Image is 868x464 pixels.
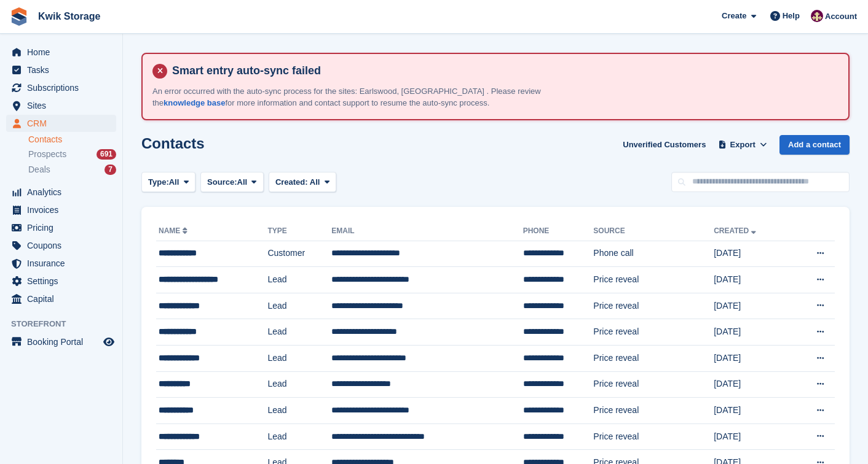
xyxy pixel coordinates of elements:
[267,267,331,293] td: Lead
[27,219,101,236] span: Pricing
[10,7,28,26] img: stora-icon-8386f47178a22dfd0bd8f6a31ec36ba5ce8667c1dd55bd0f319d3a0aa187defe.svg
[28,164,50,176] span: Deals
[6,219,116,236] a: menu
[27,273,101,290] span: Settings
[200,172,264,192] button: Source: All
[27,333,101,350] span: Booking Portal
[27,237,101,254] span: Coupons
[6,333,116,350] a: menu
[593,423,714,450] td: Price reveal
[783,10,800,22] span: Help
[27,184,101,201] span: Analytics
[722,10,746,22] span: Create
[267,371,331,398] td: Lead
[28,148,116,161] a: Prospects 691
[331,222,523,241] th: Email
[141,172,195,192] button: Type: All
[27,97,101,114] span: Sites
[267,293,331,319] td: Lead
[714,226,759,235] a: Created
[6,237,116,254] a: menu
[6,184,116,201] a: menu
[779,135,850,155] a: Add a contact
[167,64,838,78] h4: Smart entry auto-sync failed
[714,423,791,450] td: [DATE]
[27,290,101,307] span: Capital
[267,319,331,346] td: Lead
[164,98,225,107] a: knowledge base
[27,44,101,61] span: Home
[28,149,66,160] span: Prospects
[27,115,101,132] span: CRM
[159,226,190,235] a: Name
[825,10,857,23] span: Account
[11,318,122,330] span: Storefront
[6,201,116,218] a: menu
[714,241,791,267] td: [DATE]
[730,139,756,151] span: Export
[27,255,101,272] span: Insurance
[152,85,583,109] p: An error occurred with the auto-sync process for the sites: Earlswood, [GEOGRAPHIC_DATA] . Please...
[28,134,116,145] a: Contacts
[6,115,116,132] a: menu
[267,423,331,450] td: Lead
[716,135,770,155] button: Export
[714,267,791,293] td: [DATE]
[593,222,714,241] th: Source
[618,135,711,155] a: Unverified Customers
[27,61,101,79] span: Tasks
[6,44,116,61] a: menu
[27,79,101,96] span: Subscriptions
[275,177,308,187] span: Created:
[27,201,101,218] span: Invoices
[267,222,331,241] th: Type
[714,346,791,372] td: [DATE]
[267,398,331,424] td: Lead
[6,273,116,290] a: menu
[714,319,791,346] td: [DATE]
[267,346,331,372] td: Lead
[593,241,714,267] td: Phone call
[148,176,169,188] span: Type:
[593,293,714,319] td: Price reveal
[811,10,823,22] img: ellie tragonette
[714,293,791,319] td: [DATE]
[523,222,594,241] th: Phone
[169,176,180,188] span: All
[237,176,248,188] span: All
[101,334,116,349] a: Preview store
[141,135,205,152] h1: Contacts
[28,163,116,176] a: Deals 7
[6,61,116,79] a: menu
[207,176,237,188] span: Source:
[593,371,714,398] td: Price reveal
[6,290,116,307] a: menu
[6,97,116,114] a: menu
[593,319,714,346] td: Price reveal
[714,371,791,398] td: [DATE]
[593,346,714,372] td: Price reveal
[33,6,105,26] a: Kwik Storage
[310,177,320,187] span: All
[105,164,116,175] div: 7
[6,79,116,96] a: menu
[593,398,714,424] td: Price reveal
[97,149,116,160] div: 691
[267,241,331,267] td: Customer
[269,172,336,192] button: Created: All
[593,267,714,293] td: Price reveal
[6,255,116,272] a: menu
[714,398,791,424] td: [DATE]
